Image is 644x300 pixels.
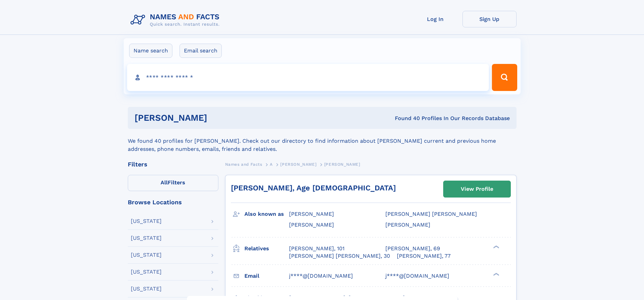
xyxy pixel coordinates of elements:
div: [US_STATE] [131,235,162,241]
h3: Email [244,270,289,282]
a: [PERSON_NAME], Age [DEMOGRAPHIC_DATA] [231,184,396,192]
label: Filters [128,175,218,191]
span: [PERSON_NAME] [280,162,316,167]
a: [PERSON_NAME], 69 [385,245,440,252]
div: Filters [128,161,218,167]
div: ❯ [492,272,500,276]
span: [PERSON_NAME] [289,222,334,228]
div: [US_STATE] [131,218,162,224]
img: Logo Names and Facts [128,11,225,29]
button: Search Button [492,64,517,91]
div: Browse Locations [128,199,218,205]
span: [PERSON_NAME] [PERSON_NAME] [385,211,477,217]
div: [US_STATE] [131,269,162,275]
span: A [270,162,273,167]
a: A [270,160,273,168]
input: search input [127,64,489,91]
a: [PERSON_NAME], 101 [289,245,344,252]
h3: Also known as [244,208,289,220]
a: View Profile [444,181,510,197]
label: Email search [180,44,222,58]
span: All [161,179,168,186]
a: [PERSON_NAME] [PERSON_NAME], 30 [289,252,390,260]
a: [PERSON_NAME] [280,160,316,168]
h3: Relatives [244,243,289,254]
a: [PERSON_NAME], 77 [397,252,451,260]
div: [US_STATE] [131,286,162,292]
a: Names and Facts [225,160,262,168]
span: [PERSON_NAME] [385,222,430,228]
div: We found 40 profiles for [PERSON_NAME]. Check out our directory to find information about [PERSON... [128,129,517,153]
div: ❯ [492,245,500,249]
div: [US_STATE] [131,252,162,258]
div: Found 40 Profiles In Our Records Database [301,115,510,122]
div: View Profile [461,181,493,197]
a: Log In [408,11,462,27]
label: Name search [129,44,172,58]
span: [PERSON_NAME] [289,211,334,217]
a: Sign Up [462,11,517,27]
h1: [PERSON_NAME] [135,114,301,122]
span: [PERSON_NAME] [324,162,360,167]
